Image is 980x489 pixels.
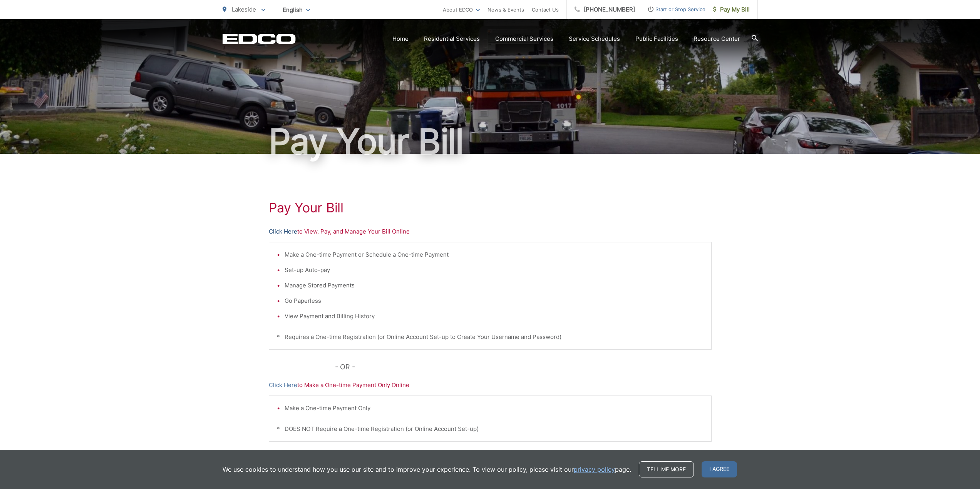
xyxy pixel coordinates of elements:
[702,461,737,477] span: I agree
[285,265,704,275] li: Set-up Auto-pay
[269,227,297,236] a: Click Here
[269,381,712,390] p: to Make a One-time Payment Only Online
[285,312,704,321] li: View Payment and Billing History
[443,5,480,14] a: About EDCO
[223,465,631,474] p: We use cookies to understand how you use our site and to improve your experience. To view our pol...
[487,5,524,14] a: News & Events
[694,34,740,43] a: Resource Center
[269,227,712,236] p: to View, Pay, and Manage Your Bill Online
[635,34,678,43] a: Public Facilities
[269,200,712,215] h1: Pay Your Bill
[285,250,704,259] li: Make a One-time Payment or Schedule a One-time Payment
[495,34,553,43] a: Commercial Services
[569,34,620,43] a: Service Schedules
[277,332,704,342] p: * Requires a One-time Registration (or Online Account Set-up to Create Your Username and Password)
[392,34,409,43] a: Home
[424,34,480,43] a: Residential Services
[277,3,316,17] span: English
[232,6,256,13] span: Lakeside
[277,424,704,434] p: * DOES NOT Require a One-time Registration (or Online Account Set-up)
[285,296,704,305] li: Go Paperless
[574,465,615,474] a: privacy policy
[285,404,704,413] li: Make a One-time Payment Only
[639,461,694,477] a: Tell me more
[532,5,559,14] a: Contact Us
[713,5,750,14] span: Pay My Bill
[269,381,297,390] a: Click Here
[223,122,758,161] h1: Pay Your Bill
[223,33,296,44] a: EDCD logo. Return to the homepage.
[335,361,712,373] p: - OR -
[285,281,704,290] li: Manage Stored Payments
